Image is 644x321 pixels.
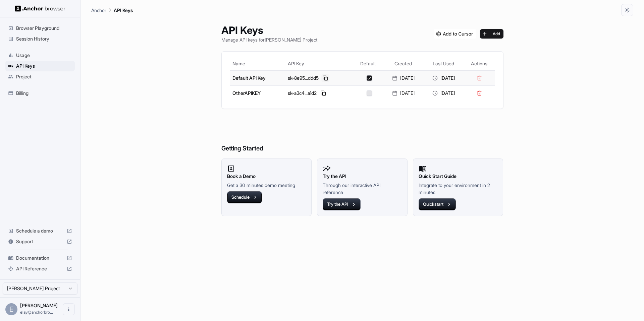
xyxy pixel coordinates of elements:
[386,75,421,81] div: [DATE]
[63,303,75,315] button: Open menu
[419,198,456,210] button: Quickstart
[5,23,75,34] div: Browser Playground
[16,73,72,80] span: Project
[5,253,75,263] div: Documentation
[5,88,75,99] div: Billing
[5,61,75,71] div: API Keys
[419,173,498,180] h2: Quick Start Guide
[227,182,306,189] p: Get a 30 minutes demo meeting
[319,89,327,97] button: Copy API key
[423,57,464,70] th: Last Used
[5,226,75,236] div: Schedule a demo
[16,265,64,272] span: API Reference
[16,228,64,234] span: Schedule a demo
[221,36,317,43] p: Manage API keys for [PERSON_NAME] Project
[288,89,350,97] div: sk-a3c4...a1d2
[230,85,285,101] td: OtherAPIKEY
[386,90,421,97] div: [DATE]
[464,57,495,70] th: Actions
[353,57,383,70] th: Default
[16,36,72,42] span: Session History
[323,182,402,196] p: Through our interactive API reference
[227,191,262,203] button: Schedule
[91,6,133,14] nav: breadcrumb
[383,57,424,70] th: Created
[5,34,75,44] div: Session History
[434,29,476,39] img: Add anchorbrowser MCP server to Cursor
[16,238,64,245] span: Support
[426,90,461,97] div: [DATE]
[5,303,17,315] div: E
[5,263,75,274] div: API Reference
[323,198,361,210] button: Try the API
[230,70,285,85] td: Default API Key
[288,74,350,82] div: sk-8e95...ddd5
[16,90,72,97] span: Billing
[227,173,306,180] h2: Book a Demo
[323,173,402,180] h2: Try the API
[114,7,133,14] p: API Keys
[426,75,461,81] div: [DATE]
[5,50,75,61] div: Usage
[16,63,72,69] span: API Keys
[221,117,503,153] h6: Getting Started
[15,5,65,12] img: Anchor Logo
[16,25,72,31] span: Browser Playground
[321,74,329,82] button: Copy API key
[419,182,498,196] p: Integrate to your environment in 2 minutes
[5,71,75,82] div: Project
[20,303,58,308] span: Elay Gelbart
[5,236,75,247] div: Support
[91,7,106,14] p: Anchor
[16,52,72,59] span: Usage
[480,29,503,39] button: Add
[20,310,53,315] span: elay@anchorbrowser.io
[285,57,353,70] th: API Key
[16,255,64,261] span: Documentation
[221,24,317,36] h1: API Keys
[230,57,285,70] th: Name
